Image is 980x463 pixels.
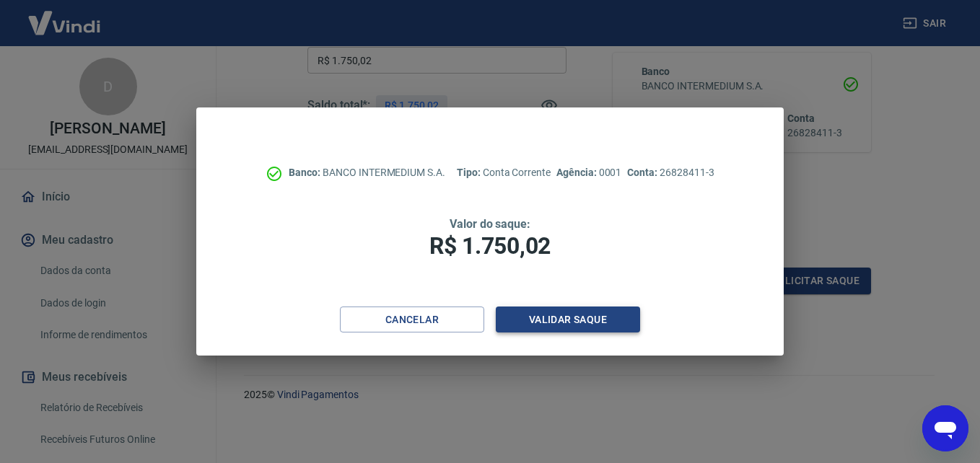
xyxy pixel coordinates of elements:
[922,405,968,451] iframe: Botão para abrir a janela de mensagens
[450,217,530,231] span: Valor do saque:
[556,167,599,178] span: Agência:
[457,165,551,180] p: Conta Corrente
[340,307,484,333] button: Cancelar
[556,165,621,180] p: 0001
[289,167,323,178] span: Banco:
[496,307,640,333] button: Validar saque
[429,232,551,260] span: R$ 1.750,02
[627,165,714,180] p: 26828411-3
[627,167,660,178] span: Conta:
[289,165,445,180] p: BANCO INTERMEDIUM S.A.
[457,167,483,178] span: Tipo:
